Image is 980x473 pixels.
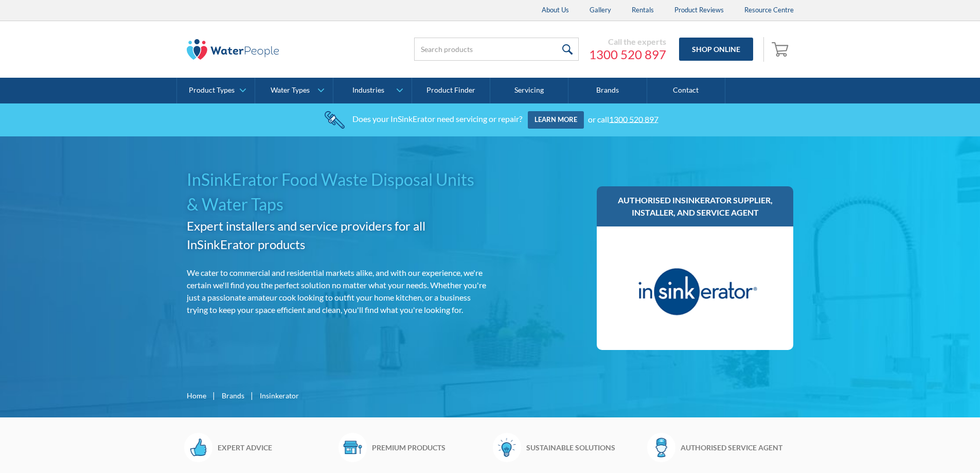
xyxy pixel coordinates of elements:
h6: Expert advice [218,442,333,453]
img: Man [647,433,675,462]
h2: Expert installers and service providers for all InSinkErator products [187,217,486,254]
a: 1300 520 897 [609,114,658,124]
div: Call the experts [589,37,666,47]
input: Search products [414,38,579,61]
a: Contact [647,78,725,103]
a: Water Types [255,78,333,103]
a: Shop Online [679,38,753,61]
a: Brands [568,78,647,103]
a: Industries [333,78,411,103]
div: | [211,389,217,401]
div: Product Types [189,86,235,95]
div: Does your InSinkErator need servicing or repair? [352,114,522,124]
div: | [250,389,255,401]
h6: Sustainable solutions [526,442,642,453]
div: Water Types [271,86,310,95]
p: ‍ [187,364,486,376]
h6: Authorised service agent [681,442,796,453]
div: or call [588,114,658,124]
img: The Water People [187,39,279,60]
h3: Authorised InSinkErator supplier, installer, and service agent [607,194,783,219]
a: Learn more [528,111,584,129]
a: Product Finder [412,78,490,103]
a: Home [187,390,206,401]
img: Thumbs Up [184,433,212,462]
a: 1300 520 897 [589,47,666,62]
img: Insinkerator [618,237,772,340]
img: Lightbulb [493,433,521,462]
p: We cater to commercial and residential markets alike, and with our experience, we're certain we'l... [187,267,486,316]
a: Brands [222,390,244,401]
a: Servicing [490,78,568,103]
div: Insinkerator [260,390,299,401]
img: shopping cart [772,41,791,57]
div: Industries [352,86,384,95]
h6: Premium products [372,442,488,453]
p: ‍ [187,344,486,356]
img: Store [338,433,367,462]
h1: InSinkErator Food Waste Disposal Units & Water Taps [187,167,486,217]
a: Product Types [177,78,255,103]
a: Open cart [769,37,794,62]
